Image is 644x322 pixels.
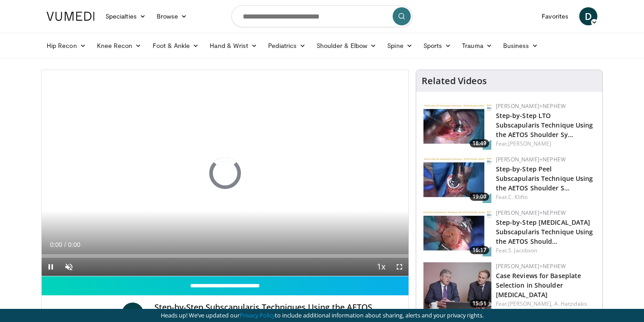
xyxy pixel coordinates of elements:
span: 15:51 [470,299,489,308]
a: Favorites [536,7,574,25]
div: Feat. [496,300,595,308]
a: [PERSON_NAME]+Nephew [496,156,566,163]
a: 16:17 [423,209,491,256]
a: Shoulder & Elbow [311,37,382,55]
span: 0:00 [68,241,80,248]
a: [PERSON_NAME]+Nephew [496,102,566,110]
a: Case Reviews for Baseplate Selection in Shoulder [MEDICAL_DATA] [496,271,582,299]
a: Specialties [100,7,151,25]
a: Foot & Ankle [147,37,205,55]
a: Spine [382,37,418,55]
a: [PERSON_NAME] [508,140,551,147]
a: Browse [151,7,193,25]
a: Hip Recon [41,37,91,55]
span: 0:00 [50,241,62,248]
div: Progress Bar [42,254,409,258]
button: Playback Rate [372,258,390,276]
a: C. Klifto [508,193,528,201]
img: f00e741d-fb3a-4d21-89eb-19e7839cb837.150x105_q85_crop-smart_upscale.jpg [423,262,491,310]
img: VuMedi Logo [47,12,95,21]
button: Fullscreen [390,258,409,276]
a: [PERSON_NAME], [508,300,553,308]
button: Unmute [60,258,78,276]
a: Knee Recon [91,37,147,55]
a: Privacy Policy [240,311,275,319]
a: [PERSON_NAME]+Nephew [496,262,566,270]
img: b20f33db-e2ef-4fba-9ed7-2022b8b6c9a2.150x105_q85_crop-smart_upscale.jpg [423,156,491,203]
a: Step-by-Step Peel Subscapularis Technique Using the AETOS Shoulder S… [496,165,593,192]
a: 19:00 [423,156,491,203]
video-js: Video Player [42,70,409,276]
button: Pause [42,258,60,276]
a: S. Jacobson [508,246,537,254]
span: 16:17 [470,246,489,254]
a: Sports [418,37,457,55]
div: Feat. [496,140,595,148]
span: 18:49 [470,139,489,147]
a: Pediatrics [263,37,311,55]
h4: Related Videos [422,76,487,86]
img: 5fb50d2e-094e-471e-87f5-37e6246062e2.150x105_q85_crop-smart_upscale.jpg [423,102,491,150]
a: 18:49 [423,102,491,150]
a: Hand & Wrist [204,37,263,55]
div: Feat. [496,193,595,201]
a: Step-by-Step LTO Subscapularis Technique Using the AETOS Shoulder Sy… [496,111,593,139]
span: 19:00 [470,193,489,201]
a: 15:51 [423,262,491,310]
h4: Step-by-Step Subscapularis Techniques Using the AETOS Shoulder System [154,303,401,322]
a: [PERSON_NAME]+Nephew [496,209,566,217]
div: Feat. [496,246,595,255]
a: D [579,7,597,25]
a: Step-by-Step [MEDICAL_DATA] Subscapularis Technique Using the AETOS Should… [496,218,593,246]
a: A. Hatzidakis [554,300,587,308]
a: Business [498,37,544,55]
img: ca45cbb5-4e2d-4a89-993c-d0571e41d102.150x105_q85_crop-smart_upscale.jpg [423,209,491,256]
input: Search topics, interventions [231,5,413,27]
span: / [64,241,66,248]
a: Trauma [457,37,498,55]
